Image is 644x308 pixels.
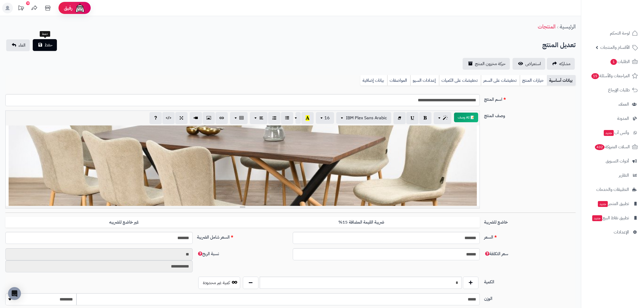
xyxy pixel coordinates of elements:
a: الرئيسية [560,23,576,31]
a: بيانات أساسية [547,75,576,86]
label: السعر شامل الضريبة [195,232,291,240]
a: التقارير [584,169,641,182]
a: تخفيضات على الكميات [439,75,481,86]
label: السعر [482,232,578,240]
span: IBM Plex Sans Arabic [346,115,387,121]
span: جديد [592,215,602,221]
span: حركة مخزون المنتج [475,61,506,67]
span: طلبات الإرجاع [608,86,630,94]
span: 432 [594,144,605,150]
a: تطبيق المتجرجديد [584,197,641,210]
span: استعراض [525,61,541,67]
span: تطبيق نقاط البيع [592,214,629,222]
a: الطلبات1 [584,55,641,68]
a: بيانات إضافية [360,75,387,86]
a: تحديثات المنصة [14,3,28,15]
label: خاضع للضريبة [482,217,578,225]
a: حركة مخزون المنتج [463,58,510,70]
a: المواصفات [387,75,410,86]
a: مشاركه [547,58,575,70]
h2: تعديل المنتج [542,40,576,51]
a: الغاء [6,39,30,51]
span: العملاء [619,101,629,108]
a: لوحة التحكم [584,27,641,40]
span: مشاركه [559,61,570,67]
a: الإعدادات [584,226,641,239]
a: السلات المتروكة432 [584,140,641,153]
button: حفظ [33,39,57,51]
img: logo-2.png [608,6,639,18]
label: ضريبة القيمة المضافة 15% [243,217,480,228]
span: التطبيقات والخدمات [596,186,629,193]
span: الإعدادات [614,228,629,236]
span: 15 [591,73,599,79]
span: سعر التكلفة [484,251,508,257]
a: تخفيضات على السعر [481,75,520,86]
span: وآتس آب [603,129,629,136]
a: أدوات التسويق [584,155,641,168]
a: المنتجات [538,23,555,31]
label: غير خاضع للضريبه [5,217,243,228]
span: الطلبات [610,58,630,65]
span: رفيق [64,5,72,11]
span: تطبيق المتجر [597,200,629,207]
div: حفظ [40,31,50,37]
label: الكمية [482,277,578,285]
a: المراجعات والأسئلة15 [584,69,641,82]
img: ai-face.png [75,3,85,13]
span: 1 [610,59,617,65]
span: 16 [324,115,330,121]
span: أدوات التسويق [606,157,629,165]
button: 16 [316,112,334,124]
div: Open Intercom Messenger [8,287,21,300]
a: استعراض [513,58,545,70]
a: المدونة [584,112,641,125]
span: المدونة [617,115,629,122]
label: الوزن [482,293,578,302]
span: لوحة التحكم [610,29,630,37]
a: التطبيقات والخدمات [584,183,641,196]
label: اسم المنتج [482,94,578,103]
div: 10 [26,1,30,5]
a: إعدادات السيو [410,75,439,86]
a: طلبات الإرجاع [584,84,641,97]
a: وآتس آبجديد [584,126,641,139]
button: 📝 AI وصف [454,113,478,122]
a: خيارات المنتج [520,75,547,86]
a: تطبيق نقاط البيعجديد [584,211,641,224]
span: التقارير [619,172,629,179]
span: حفظ [45,42,53,48]
span: المراجعات والأسئلة [591,72,630,80]
a: العملاء [584,98,641,111]
span: جديد [598,201,608,207]
button: IBM Plex Sans Arabic [336,112,391,124]
span: الغاء [19,42,25,49]
span: جديد [604,130,614,136]
span: نسبة الربح [197,251,219,257]
span: السلات المتروكة [594,143,630,151]
span: الأقسام والمنتجات [600,44,630,51]
label: وصف المنتج [482,110,578,119]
